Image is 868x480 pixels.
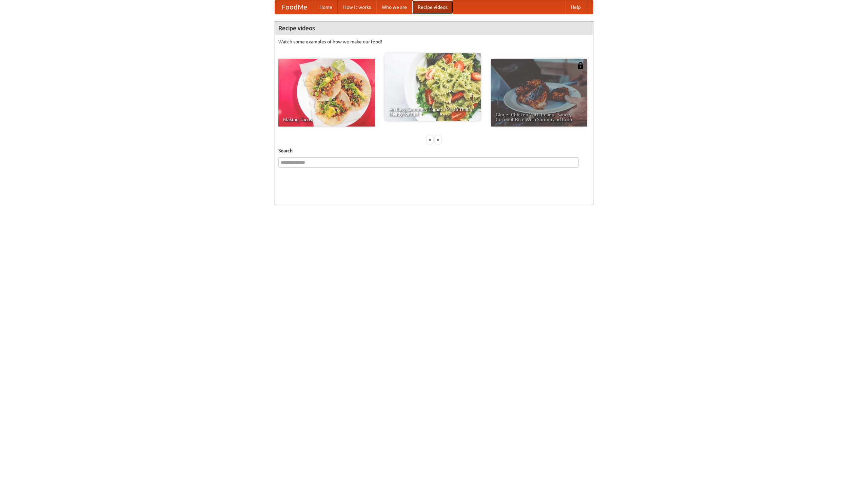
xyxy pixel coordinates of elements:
img: 483408.png [577,62,584,69]
a: Home [314,0,338,14]
span: An Easy, Summery Tomato Pasta That's Ready for Fall [389,107,476,116]
span: Making Tacos [283,117,370,122]
a: An Easy, Summery Tomato Pasta That's Ready for Fall [384,53,481,121]
div: » [435,135,441,144]
a: Recipe videos [412,0,453,14]
a: How it works [338,0,376,14]
a: Who we are [376,0,412,14]
a: FoodMe [275,0,314,14]
h4: Recipe videos [275,21,593,35]
a: Help [565,0,586,14]
a: Making Tacos [278,59,375,127]
div: « [427,135,433,144]
h5: Search [278,147,590,154]
p: Watch some examples of how we make our food! [278,38,590,45]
